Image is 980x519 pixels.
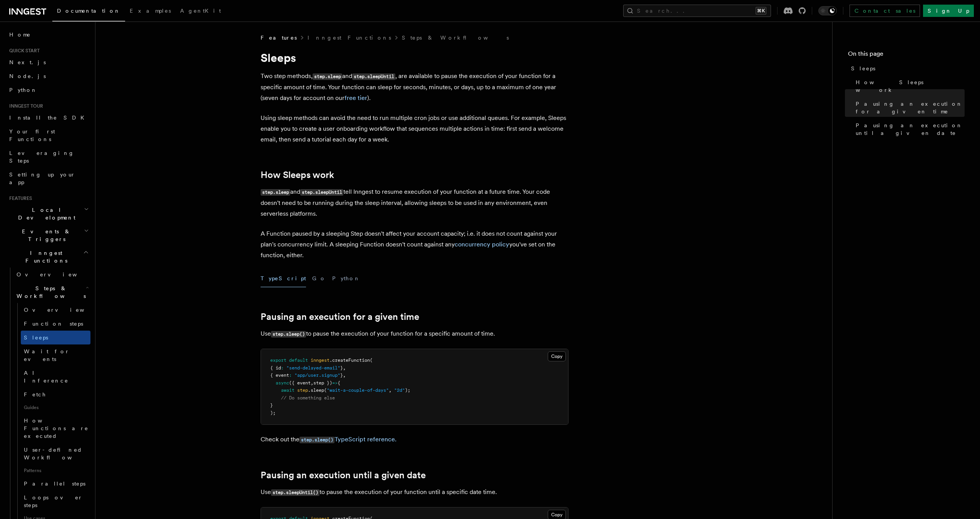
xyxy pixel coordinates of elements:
span: .sleep [308,388,324,393]
button: Local Development [6,203,90,225]
kbd: ⌘K [756,7,766,15]
a: Leveraging Steps [6,146,90,168]
span: Node.js [9,73,46,79]
span: Leveraging Steps [9,150,74,164]
a: Your first Functions [6,125,90,146]
button: Copy [548,351,566,361]
span: Steps & Workflows [13,284,86,300]
a: concurrency policy [455,241,509,248]
a: Contact sales [850,5,920,17]
span: Function steps [24,321,83,327]
span: => [332,380,338,386]
span: Loops over steps [24,494,83,508]
span: async [276,380,289,386]
span: How Sleeps work [856,78,965,94]
span: Next.js [9,59,46,65]
span: , [343,373,346,378]
a: Fetch [21,388,90,401]
p: Two step methods, and , are available to pause the execution of your function for a specific amou... [261,71,569,103]
button: Inngest Functions [6,246,90,268]
span: } [340,365,343,371]
code: step.sleepUntil [352,73,395,80]
span: Sleeps [851,65,875,72]
span: Python [9,87,37,93]
code: step.sleep() [271,331,306,338]
span: Install the SDK [9,115,89,121]
p: Using sleep methods can avoid the need to run multiple cron jobs or use additional queues. For ex... [261,113,569,145]
p: and tell Inngest to resume execution of your function at a future time. Your code doesn't need to... [261,186,569,219]
a: Overview [21,303,90,317]
span: Your first Functions [9,128,55,142]
a: Home [6,28,90,42]
span: Local Development [6,206,84,221]
a: Inngest Functions [308,34,391,42]
span: "app/user.signup" [294,373,340,378]
code: step.sleep [313,73,342,80]
span: : [281,365,284,371]
a: Python [6,83,90,97]
span: User-defined Workflows [24,447,93,461]
a: Function steps [21,317,90,331]
span: How Functions are executed [24,418,89,439]
h4: On this page [848,49,965,62]
span: { id [270,365,281,371]
span: Overview [17,271,96,278]
span: ( [370,358,373,363]
span: Documentation [57,8,120,14]
span: { event [270,373,289,378]
span: Inngest Functions [6,249,83,264]
span: Fetch [24,391,46,398]
a: User-defined Workflows [21,443,90,464]
a: How Sleeps work [853,75,965,97]
span: Sleeps [24,334,48,341]
button: Go [312,270,326,287]
a: How Sleeps work [261,170,334,180]
a: Steps & Workflows [402,34,509,42]
span: ( [324,388,327,393]
span: await [281,388,294,393]
a: Install the SDK [6,111,90,125]
span: AI Inference [24,370,69,384]
span: "wait-a-couple-of-days" [327,388,389,393]
span: Home [9,31,31,38]
a: AI Inference [21,366,90,388]
span: } [270,403,273,408]
span: ); [405,388,410,393]
span: Guides [21,401,90,414]
span: } [340,373,343,378]
a: Sleeps [848,62,965,75]
a: Overview [13,268,90,281]
button: Toggle dark mode [818,6,837,15]
span: "2d" [394,388,405,393]
p: Check out the [261,434,569,445]
a: Sleeps [21,331,90,344]
code: step.sleep [261,189,290,196]
a: Pausing an execution until a given date [853,118,965,140]
a: Wait for events [21,344,90,366]
h1: Sleeps [261,51,569,65]
code: step.sleepUntil() [271,489,319,496]
span: ); [270,410,276,416]
span: Overview [24,307,103,313]
span: Wait for events [24,348,70,362]
a: Setting up your app [6,168,90,189]
span: Pausing an execution until a given date [856,121,965,137]
span: { [338,380,340,386]
span: Events & Triggers [6,228,84,243]
a: Pausing an execution for a given time [853,97,965,118]
a: free tier [345,94,367,101]
a: Next.js [6,55,90,69]
span: step }) [313,380,332,386]
span: Inngest tour [6,103,43,109]
span: .createFunction [329,358,370,363]
span: Features [6,195,32,201]
span: Quick start [6,48,40,54]
a: Pausing an execution for a given time [261,311,419,322]
button: Events & Triggers [6,225,90,246]
span: Features [261,34,297,42]
a: Parallel steps [21,477,90,491]
span: export [270,358,286,363]
a: Node.js [6,69,90,83]
span: Examples [130,8,171,14]
span: Setting up your app [9,171,75,185]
